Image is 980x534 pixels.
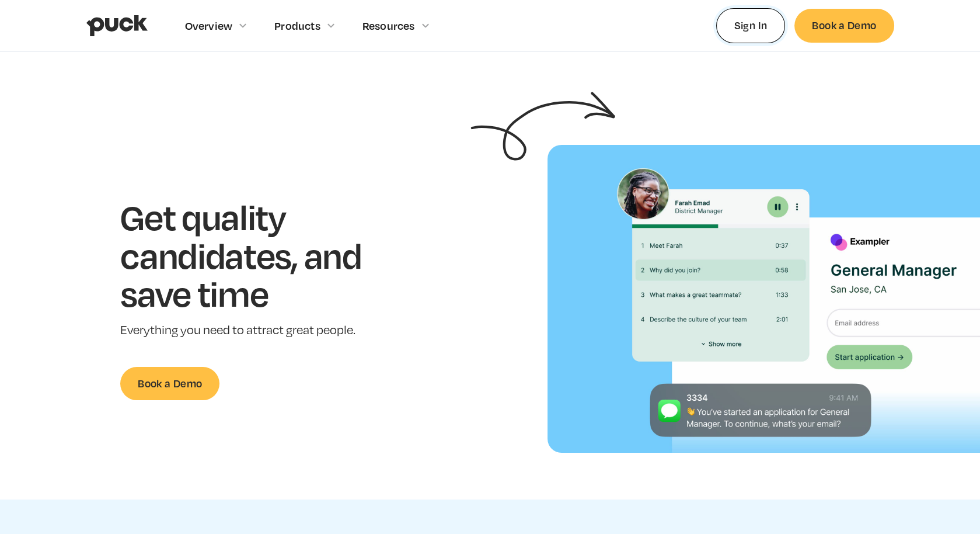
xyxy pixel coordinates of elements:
a: Book a Demo [794,9,894,42]
h1: Get quality candidates, and save time [120,197,397,313]
div: Overview [185,19,233,32]
p: Everything you need to attract great people. [120,322,397,339]
a: Sign In [716,8,786,43]
div: Products [274,19,320,32]
a: Book a Demo [120,367,219,400]
div: Resources [362,19,415,32]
